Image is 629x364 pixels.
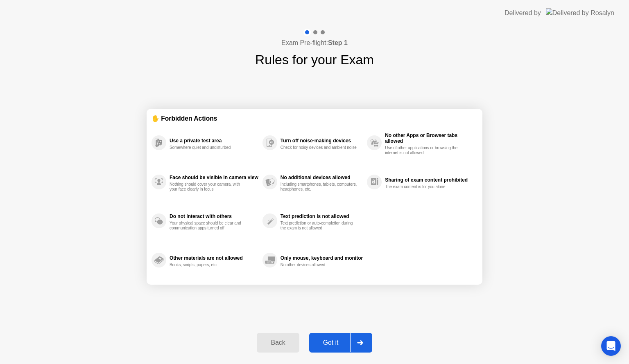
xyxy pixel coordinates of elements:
[259,339,296,346] div: Back
[281,145,358,150] div: Check for noisy devices and ambient noise
[312,339,350,346] div: Got it
[385,184,462,189] div: The exam content is for you alone
[170,263,247,267] div: Books, scripts, papers, etc
[385,177,473,183] div: Sharing of exam content prohibited
[170,175,258,180] div: Face should be visible in camera view
[257,333,299,353] button: Back
[170,145,247,150] div: Somewhere quiet and undisturbed
[281,263,358,267] div: No other devices allowed
[601,336,621,356] div: Open Intercom Messenger
[170,182,247,192] div: Nothing should cover your camera, with your face clearly in focus
[385,146,462,155] div: Use of other applications or browsing the internet is not allowed
[281,255,363,261] div: Only mouse, keyboard and monitor
[309,333,372,353] button: Got it
[505,8,541,18] div: Delivered by
[281,182,358,192] div: Including smartphones, tablets, computers, headphones, etc.
[546,8,614,18] img: Delivered by Rosalyn
[170,213,258,219] div: Do not interact with others
[170,255,258,261] div: Other materials are not allowed
[385,133,473,144] div: No other Apps or Browser tabs allowed
[328,39,348,46] b: Step 1
[170,138,258,144] div: Use a private test area
[255,50,374,70] h1: Rules for your Exam
[281,213,363,219] div: Text prediction is not allowed
[281,175,363,180] div: No additional devices allowed
[152,114,477,123] div: ✋ Forbidden Actions
[170,221,247,231] div: Your physical space should be clear and communication apps turned off
[281,38,348,48] h4: Exam Pre-flight:
[281,138,363,144] div: Turn off noise-making devices
[281,221,358,231] div: Text prediction or auto-completion during the exam is not allowed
